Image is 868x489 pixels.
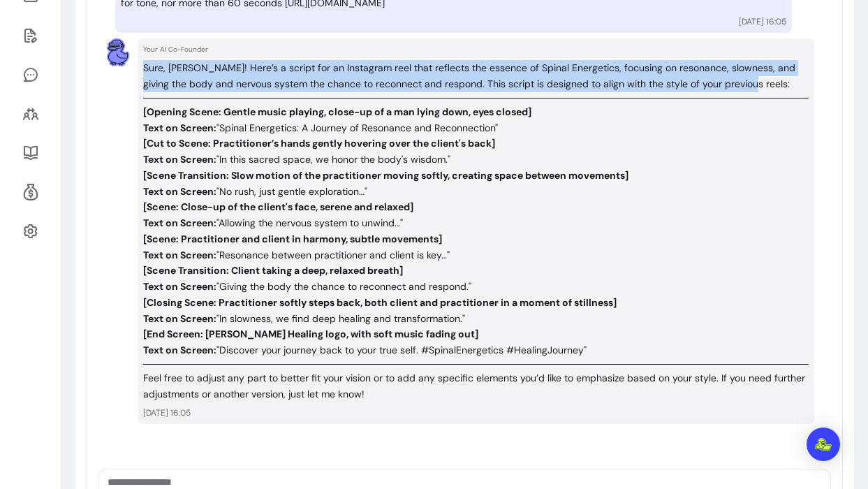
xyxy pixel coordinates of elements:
p: "Allowing the nervous system to unwind…" [143,215,809,231]
strong: [Cut to Scene: Practitioner’s hands gently hovering over the client's back] [143,137,495,149]
img: AI Co-Founder avatar [104,38,132,66]
p: "In this sacred space, we honor the body's wisdom." [143,152,809,168]
strong: Text on Screen: [143,249,216,261]
strong: [Scene: Practitioner and client in harmony, subtle movements] [143,233,442,245]
strong: Text on Screen: [143,217,216,229]
a: Waivers [17,19,45,52]
a: Settings [17,214,45,248]
strong: [Closing Scene: Practitioner softly steps back, both client and practitioner in a moment of still... [143,296,617,309]
p: Your AI Co-Founder [143,44,809,54]
strong: Text on Screen: [143,153,216,166]
strong: Text on Screen: [143,280,216,293]
strong: [End Screen: [PERSON_NAME] Healing logo, with soft music fading out] [143,328,478,340]
strong: Text on Screen: [143,344,216,356]
p: "Giving the body the chance to reconnect and respond." [143,279,809,295]
p: "Spinal Energetics: A Journey of Resonance and Reconnection" [143,120,809,136]
strong: [Scene Transition: Slow motion of the practitioner moving softly, creating space between movements] [143,169,628,182]
a: Refer & Earn [17,175,45,209]
p: Sure, [PERSON_NAME]! Here’s a script for an Instagram reel that reflects the essence of Spinal En... [143,60,809,92]
p: Feel free to adjust any part to better fit your vision or to add any specific elements you’d like... [143,370,809,402]
strong: Text on Screen: [143,312,216,325]
p: "Discover your journey back to your true self. #SpinalEnergetics #HealingJourney" [143,342,809,358]
strong: [Opening Scene: Gentle music playing, close-up of a man lying down, eyes closed] [143,105,531,118]
a: Resources [17,136,45,170]
strong: [Scene: Close-up of the client's face, serene and relaxed] [143,200,413,213]
p: "In slowness, we find deep healing and transformation." [143,311,809,327]
strong: [Scene Transition: Client taking a deep, relaxed breath] [143,264,403,277]
strong: Text on Screen: [143,185,216,198]
p: [DATE] 16:05 [143,407,809,418]
p: "No rush, just gentle exploration…" [143,184,809,200]
a: My Messages [17,58,45,92]
div: Open Intercom Messenger [807,428,840,461]
strong: Text on Screen: [143,122,216,134]
p: "Resonance between practitioner and client is key…" [143,247,809,263]
a: Clients [17,97,45,131]
p: [DATE] 16:05 [739,16,786,27]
